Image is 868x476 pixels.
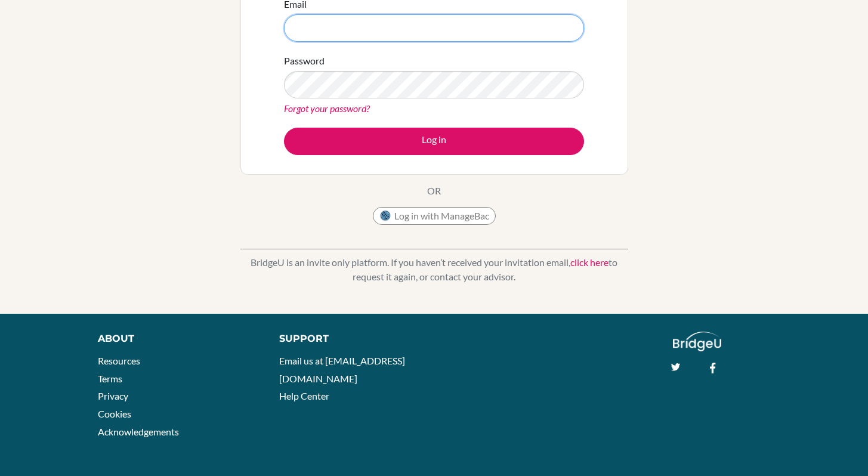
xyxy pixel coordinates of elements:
label: Password [284,54,325,68]
a: Help Center [279,390,329,401]
div: Support [279,332,422,346]
p: OR [427,184,441,198]
button: Log in [284,128,584,155]
p: BridgeU is an invite only platform. If you haven’t received your invitation email, to request it ... [240,255,628,284]
a: Cookies [98,408,131,419]
a: Forgot your password? [284,103,370,114]
a: Email us at [EMAIL_ADDRESS][DOMAIN_NAME] [279,355,405,384]
a: Acknowledgements [98,426,179,437]
button: Log in with ManageBac [373,207,496,225]
a: Terms [98,373,122,384]
a: Resources [98,355,140,366]
a: Privacy [98,390,128,401]
a: click here [570,256,608,268]
div: About [98,332,252,346]
img: logo_white@2x-f4f0deed5e89b7ecb1c2cc34c3e3d731f90f0f143d5ea2071677605dd97b5244.png [673,332,721,351]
